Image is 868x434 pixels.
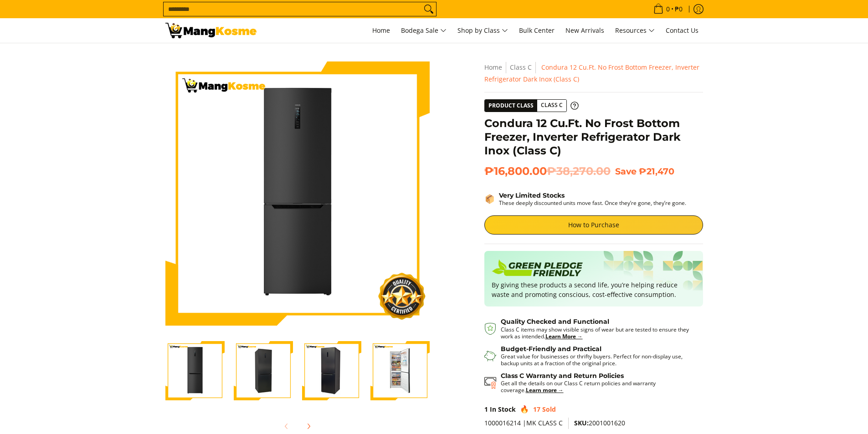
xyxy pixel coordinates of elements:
a: Bulk Center [514,18,559,43]
span: 1000016214 |MK CLASS C [484,419,563,427]
strong: Quality Checked and Functional [501,317,609,326]
a: Shop by Class [453,18,513,43]
span: Bulk Center [519,26,555,35]
p: These deeply discounted units move fast. Once they’re gone, they’re gone. [499,199,686,206]
span: 0 [665,6,671,12]
img: condura-no-frost-inverter-bottom-freezer-refrigerator-9-cubic-feet-class-c-mang-kosme [165,61,430,326]
h1: Condura 12 Cu.Ft. No Frost Bottom Freezer, Inverter Refrigerator Dark Inox (Class C) [484,117,703,158]
a: Resources [611,18,659,43]
span: Save [615,166,637,177]
span: Class C [537,100,566,111]
span: Sold [542,405,556,414]
span: Resources [615,25,655,36]
a: Contact Us [661,18,703,43]
p: Class C items may show visible signs of wear but are tested to ensure they work as intended. [501,326,694,340]
strong: Class C Warranty and Return Policies [501,372,624,380]
p: Great value for businesses or thrifty buyers. Perfect for non-display use, backup units at a frac... [501,353,694,367]
button: Search [421,2,436,16]
span: 2001001620 [574,419,625,427]
img: Condura 12 Cu.Ft. No Frost Bottom Freezer, Inverter Refrigerator Dark Inox (Class C)-3 [302,341,361,400]
a: New Arrivals [561,18,609,43]
p: Get all the details on our Class C return policies and warranty coverage. [501,380,694,393]
span: ₱21,470 [639,166,674,177]
span: Condura 12 Cu.Ft. No Frost Bottom Freezer, Inverter Refrigerator Dark Inox (Class C) [484,63,699,83]
span: Shop by Class [457,25,508,36]
del: ₱38,270.00 [547,164,611,178]
span: 17 [533,405,540,414]
img: Condura 12 Cu.Ft. No Frost Bottom Freezer, Inverter Refrigerator Dark Inox (Class C)-2 [234,341,293,400]
a: Learn more → [526,386,564,394]
span: Contact Us [666,26,699,35]
p: By giving these products a second life, you’re helping reduce waste and promoting conscious, cost... [492,280,696,299]
img: Condura 12 Cu. Ft. Bottom Freezer Inverter Ref (Class C) l Mang Kosme [165,23,257,38]
strong: Budget-Friendly and Practical [501,345,601,353]
nav: Breadcrumbs [484,61,703,85]
a: Home [368,18,395,43]
span: Product Class [485,100,537,112]
strong: Very Limited Stocks [499,191,565,199]
span: Home [372,26,390,35]
span: Bodega Sale [401,25,447,36]
nav: Main Menu [266,18,703,43]
img: Badge sustainability green pledge friendly [492,258,583,280]
span: In Stock [490,405,516,414]
span: ₱16,800.00 [484,164,611,178]
span: SKU: [574,419,589,427]
a: Product Class Class C [484,99,579,112]
a: Home [484,63,502,71]
span: New Arrivals [565,26,604,35]
img: Condura 12 Cu.Ft. No Frost Bottom Freezer, Inverter Refrigerator Dark Inox (Class C)-4 [370,341,430,400]
a: How to Purchase [484,215,703,235]
a: Class C [510,63,532,71]
a: Learn More → [545,332,583,340]
span: • [651,4,685,14]
span: 1 [484,405,488,414]
span: ₱0 [673,6,684,12]
a: Bodega Sale [396,18,451,43]
img: condura-no-frost-inverter-bottom-freezer-refrigerator-9-cubic-feet-class-c-mang-kosme [165,341,225,400]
